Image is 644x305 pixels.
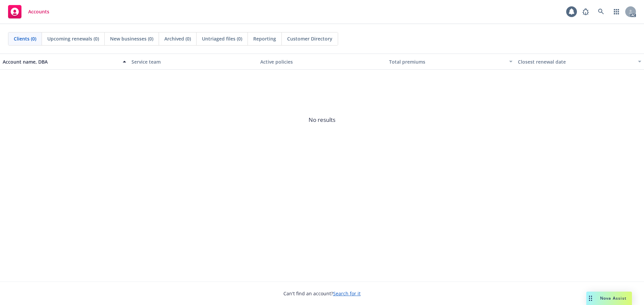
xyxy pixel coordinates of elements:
span: Customer Directory [287,35,332,42]
div: Total premiums [389,58,505,65]
a: Accounts [5,2,52,21]
a: Report a Bug [579,5,592,18]
a: Search [594,5,608,18]
span: Accounts [28,9,49,14]
div: Account name, DBA [3,58,119,65]
span: Untriaged files (0) [202,35,242,42]
a: Search for it [333,290,361,297]
a: Switch app [610,5,623,18]
span: Archived (0) [164,35,191,42]
span: Upcoming renewals (0) [47,35,99,42]
div: Service team [131,58,255,65]
span: Reporting [253,35,276,42]
div: Drag to move [586,292,595,305]
button: Closest renewal date [515,54,644,70]
button: Service team [129,54,258,70]
button: Active policies [258,54,386,70]
button: Total premiums [386,54,515,70]
span: New businesses (0) [110,35,153,42]
div: Closest renewal date [518,58,634,65]
button: Nova Assist [586,292,632,305]
div: Active policies [260,58,384,65]
span: Nova Assist [600,295,627,301]
span: Clients (0) [14,35,36,42]
span: Can't find an account? [283,290,361,297]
